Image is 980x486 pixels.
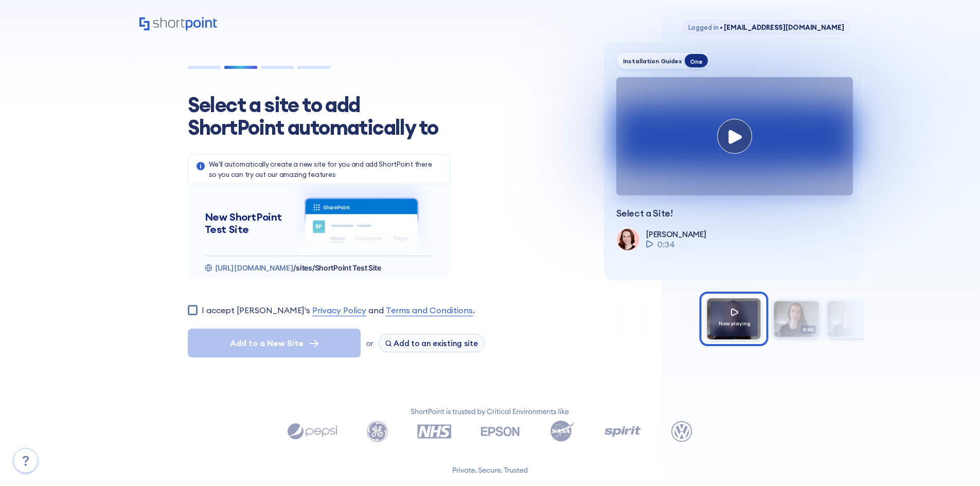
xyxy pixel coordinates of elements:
[718,23,844,31] span: [EMAIL_ADDRESS][DOMAIN_NAME]
[379,334,485,352] button: Add to an existing site
[366,338,373,348] span: or
[215,263,294,272] span: [URL][DOMAIN_NAME]
[720,23,723,31] span: •
[623,57,683,65] div: Installation Guides
[719,320,751,327] span: Now playing
[616,208,851,219] p: Select a Site!
[646,229,706,239] p: [PERSON_NAME]
[205,211,290,236] h5: New ShortPoint Test Site
[795,367,980,486] iframe: Chat Widget
[215,263,381,273] p: https://trgcfo.sharepoint.com/sites/ShortPoint_Playground
[688,23,719,31] span: Logged in
[617,228,638,250] img: shortpoint-support-team
[312,304,366,316] a: Privacy Policy
[205,263,433,273] div: https://trgcfo.sharepoint.com
[800,326,816,334] span: 0:40
[684,53,708,68] div: One
[386,304,473,316] a: Terms and Conditions
[230,337,304,349] span: Add to a New Site
[657,238,675,250] span: 0:34
[293,263,381,272] span: /sites/ShortPoint Test Site
[209,159,441,179] p: We'll automatically create a new site for you and add ShortPoint there so you can try out our ama...
[394,338,478,348] span: Add to an existing site
[188,94,455,139] h1: Select a site to add ShortPoint automatically to
[188,329,361,357] button: Add to a New Site
[854,326,869,334] span: 0:07
[202,304,475,316] label: I accept [PERSON_NAME]'s and .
